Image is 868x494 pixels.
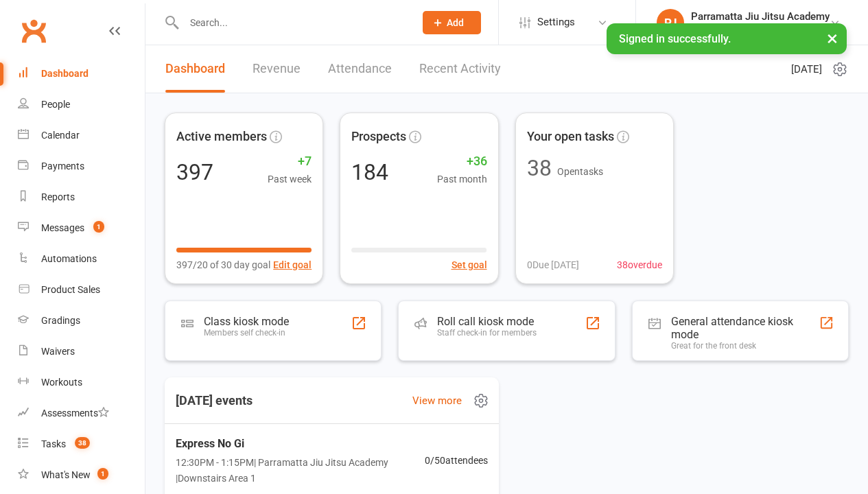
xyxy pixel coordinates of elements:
a: Calendar [18,120,145,151]
button: Add [423,11,481,34]
button: Edit goal [273,257,312,272]
span: 1 [93,221,104,233]
div: Automations [41,253,97,264]
a: Dashboard [165,45,225,93]
span: 12:30PM - 1:15PM | Parramatta Jiu Jitsu Academy | Downstairs Area 1 [176,455,425,486]
div: Reports [41,191,75,202]
span: Active members [176,127,267,147]
div: 38 [527,157,552,179]
div: Assessments [41,408,109,419]
div: Tasks [41,438,66,449]
a: Product Sales [18,274,145,305]
div: General attendance kiosk mode [671,315,819,341]
a: Dashboard [18,58,145,89]
div: PJ [657,9,684,36]
span: +36 [437,152,487,172]
input: Search... [180,13,405,32]
a: Gradings [18,305,145,336]
div: Class kiosk mode [204,315,289,328]
a: Attendance [328,45,392,93]
span: Past month [437,172,487,187]
div: Parramatta Jiu Jitsu Academy [691,23,830,35]
button: × [820,23,845,53]
a: Waivers [18,336,145,367]
a: Tasks 38 [18,429,145,460]
span: Past week [268,172,312,187]
span: 38 overdue [617,257,662,272]
span: 38 [75,437,90,449]
a: Automations [18,244,145,274]
div: Payments [41,161,84,172]
span: Open tasks [557,166,603,177]
a: Reports [18,182,145,213]
div: Gradings [41,315,80,326]
div: Messages [41,222,84,233]
a: Revenue [253,45,301,93]
div: What's New [41,469,91,480]
div: Roll call kiosk mode [437,315,537,328]
div: Dashboard [41,68,89,79]
div: 184 [351,161,388,183]
a: Recent Activity [419,45,501,93]
span: 397/20 of 30 day goal [176,257,270,272]
span: Signed in successfully. [619,32,731,45]
div: Workouts [41,377,82,388]
a: People [18,89,145,120]
div: Waivers [41,346,75,357]
span: Express No Gi [176,435,425,453]
a: View more [412,392,462,409]
h3: [DATE] events [165,388,263,413]
a: Workouts [18,367,145,398]
a: Assessments [18,398,145,429]
span: Add [447,17,464,28]
span: 0 / 50 attendees [425,453,488,468]
a: What's New1 [18,460,145,491]
span: Prospects [351,127,406,147]
span: Settings [537,7,575,38]
button: Set goal [451,257,487,272]
div: People [41,99,70,110]
div: Product Sales [41,284,100,295]
span: 1 [97,468,108,480]
span: 0 Due [DATE] [527,257,579,272]
div: Staff check-in for members [437,328,537,338]
span: Your open tasks [527,127,614,147]
div: Members self check-in [204,328,289,338]
div: Great for the front desk [671,341,819,351]
div: Calendar [41,130,80,141]
div: 397 [176,161,213,183]
span: [DATE] [791,61,822,78]
div: Parramatta Jiu Jitsu Academy [691,10,830,23]
a: Messages 1 [18,213,145,244]
a: Payments [18,151,145,182]
a: Clubworx [16,14,51,48]
span: +7 [268,152,312,172]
